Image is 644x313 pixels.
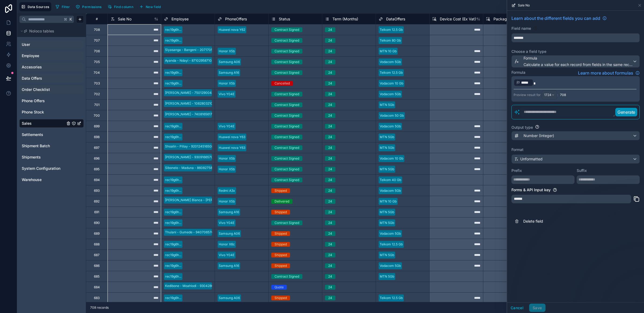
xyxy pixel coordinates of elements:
span: Device Cost (Ex Vat) [440,16,476,22]
div: MTN 5Gb [380,145,394,150]
div: 24 [328,220,332,225]
a: Shipments [22,154,65,160]
div: Order Checklist [19,85,84,94]
span: PhoneOffers [225,16,247,22]
div: Shipments [19,153,84,161]
p: Generate [617,109,635,115]
div: Contract Signed [275,156,299,161]
div: Shipped [275,263,287,268]
div: rec19g6h... [165,296,181,300]
span: Filter [62,5,70,9]
div: 694 [94,178,100,182]
div: rec19g6h... [165,263,181,268]
span: Unformatted [520,156,543,162]
label: Forms & API Input key [511,187,551,193]
div: Phone Offers [19,97,84,105]
button: Cancel [507,304,527,312]
div: MTN 5Gb [380,220,394,225]
span: DataOffers [386,16,405,22]
div: MTN 5Gb [380,102,394,107]
span: System Configuration [22,166,60,171]
div: 687 [94,253,100,257]
div: MTN 5Gb [380,135,394,139]
button: New field [137,3,163,11]
a: System Configuration [22,166,65,171]
div: Settlements [19,130,84,139]
div: 686 [94,264,100,268]
span: Order Checklist [22,87,50,92]
span: Package Cost (Ex Vat) [493,16,533,22]
a: Sales [22,121,65,126]
div: Telkom 12.5 Gb [380,70,403,75]
div: Siyasanga - Bangeni - 207170583083 - 19067_T [165,47,237,52]
div: 24 [328,81,332,86]
div: 24 [328,27,332,32]
div: 24 [328,274,332,279]
div: Contract Signed [275,70,299,75]
span: Sales [22,121,32,126]
button: Permissions [74,3,103,11]
div: Phone Stock [19,108,84,116]
div: Employee [19,51,84,60]
div: Contract Signed [275,60,299,64]
div: Contract Signed [275,220,299,225]
span: 708 [560,93,566,97]
div: Contract Signed [275,145,299,150]
a: Phone Offers [22,98,65,104]
div: rec19g6h... [165,253,181,257]
div: 24 [328,124,332,129]
div: [PERSON_NAME] - 9309166570081 - 5208 [165,155,229,160]
span: Number (Integer) [524,133,554,138]
div: 24 [328,92,332,97]
div: [PERSON_NAME] - 7408165617083 - GP1921 [165,112,232,117]
div: 698 [94,135,100,139]
div: MTN 10 Gb [380,199,397,204]
div: 24 [328,113,332,118]
div: 24 [328,156,332,161]
div: 695 [94,167,100,171]
button: FormulaCalculate a value for each record from fields in the same record [511,55,640,68]
div: Redmi A3x [219,188,235,193]
div: [PERSON_NAME] - 7501290043082 - CMR0021 [165,90,238,95]
div: Thulani - Gumede - 9407065769083 - 3418 [165,230,232,235]
div: Contract Signed [275,113,299,118]
div: Contract Signed [275,124,299,129]
span: Shipment Batch [22,143,50,149]
span: Delete field [523,219,601,224]
div: Huawei nova Y62 [219,27,245,32]
span: Warehouse [22,177,42,182]
div: MTN 5Gb [380,210,394,215]
div: Vodacom 5Gb [380,124,401,129]
div: rec19g6h... [165,274,181,279]
div: Vodacom 50 Gb [380,113,404,118]
div: Vodacom 5Gb [380,92,401,97]
div: [PERSON_NAME] - 108280321085 - 7142 [165,101,227,106]
div: Shipped [275,188,287,193]
div: 685 [94,274,100,279]
div: Telkom 80 Gb [380,38,401,43]
div: Telkom 12.5 Gb [380,242,403,247]
div: Vodacom 10 Gb [380,81,403,86]
div: Accesories [19,63,84,71]
div: rec19g6h... [165,188,181,193]
div: 689 [94,231,100,236]
div: 24 [328,296,332,300]
div: Telkom 12.5 Gb [380,27,403,32]
button: Find column [106,3,135,11]
div: 24 [328,49,332,54]
div: 24 [328,145,332,150]
span: Formula [524,56,632,61]
span: K [69,17,73,21]
div: MTN 5Gb [380,253,394,257]
div: Vodacom 5Gb [380,231,401,236]
div: Kedibone - Moahlodi - 9304280348084 - 3205 [165,283,237,288]
button: Number (Integer) [511,131,640,140]
div: Vodacom 10 Gb [380,156,403,161]
div: Honor X5b [219,156,235,161]
span: Phone Offers [22,98,45,104]
div: 696 [94,156,100,161]
a: Learn about the different fields you can add [511,15,607,21]
span: Settlements [22,132,43,137]
div: Vodacom 5Gb [380,60,401,64]
div: Telkom 12.5 Gb [380,296,403,300]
